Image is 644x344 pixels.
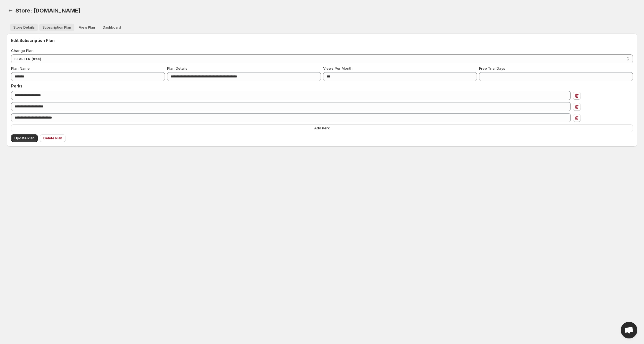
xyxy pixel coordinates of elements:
[39,24,74,31] button: Subscription plan
[43,136,62,140] span: Delete Plan
[13,25,35,30] span: Store Details
[323,66,353,71] span: Views Per Month
[621,322,637,338] div: Open chat
[479,66,505,71] span: Free Trial Days
[11,38,633,43] h3: Edit Subscription Plan
[11,48,34,53] span: Change Plan
[11,134,38,142] button: Update Plan
[79,25,95,30] span: View Plan
[16,7,80,14] span: Store: [DOMAIN_NAME]
[40,134,66,142] button: Delete Plan
[11,83,633,89] h3: Perks
[167,66,187,71] span: Plan Details
[7,7,14,14] a: Back
[103,25,121,30] span: Dashboard
[10,24,38,31] button: Store details
[14,136,34,140] span: Update Plan
[42,25,71,30] span: Subscription Plan
[76,24,98,31] button: View plan
[314,126,330,130] span: Add Perk
[99,24,124,31] button: Dashboard
[11,124,633,132] button: Add Perk
[11,66,30,71] span: Plan Name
